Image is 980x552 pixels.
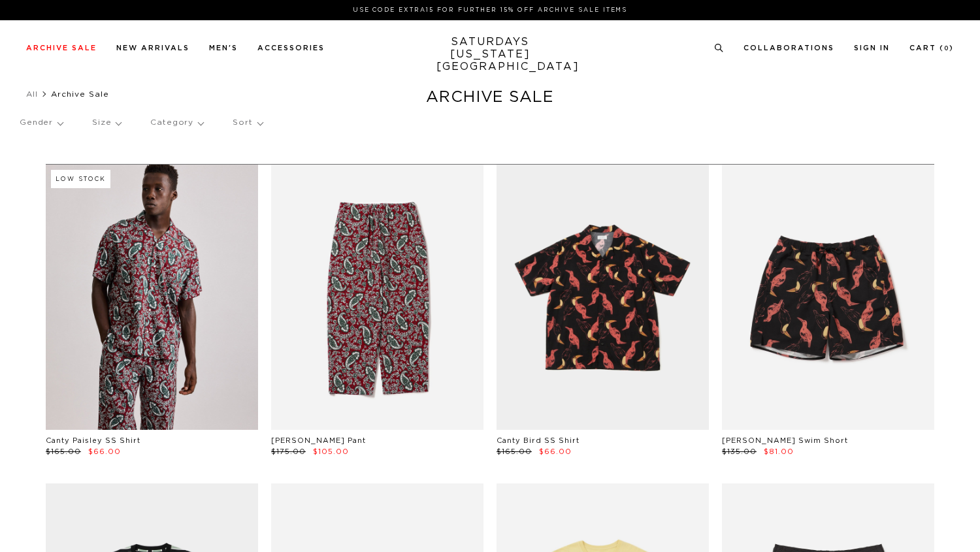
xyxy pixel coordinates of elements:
[436,36,544,73] a: SATURDAYS[US_STATE][GEOGRAPHIC_DATA]
[271,448,306,455] span: $175.00
[257,44,325,52] a: Accessories
[26,44,97,52] a: Archive Sale
[150,108,203,138] p: Category
[46,448,81,455] span: $165.00
[26,90,38,98] a: All
[209,44,238,52] a: Men's
[743,44,834,52] a: Collaborations
[233,108,262,138] p: Sort
[764,448,794,455] span: $81.00
[944,46,949,52] small: 0
[909,44,954,52] a: Cart (0)
[46,437,140,444] a: Canty Paisley SS Shirt
[722,437,848,444] a: [PERSON_NAME] Swim Short
[271,437,366,444] a: [PERSON_NAME] Pant
[31,5,949,15] p: Use Code EXTRA15 for Further 15% Off Archive Sale Items
[116,44,189,52] a: New Arrivals
[20,108,63,138] p: Gender
[539,448,572,455] span: $66.00
[313,448,349,455] span: $105.00
[497,437,580,444] a: Canty Bird SS Shirt
[92,108,121,138] p: Size
[722,448,757,455] span: $135.00
[497,448,532,455] span: $165.00
[51,90,109,98] span: Archive Sale
[854,44,890,52] a: Sign In
[51,170,110,188] div: Low Stock
[88,448,121,455] span: $66.00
